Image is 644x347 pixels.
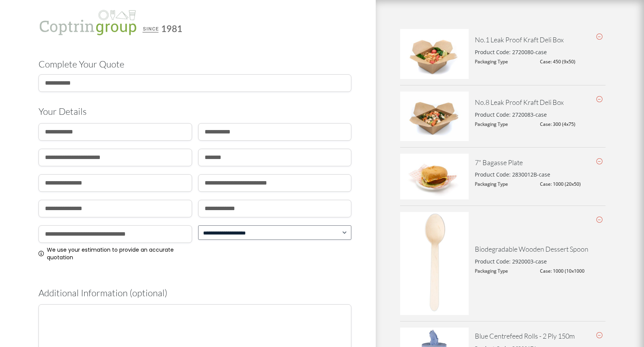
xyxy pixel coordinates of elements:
h1: Complete Your Quote [38,59,351,70]
h3: Additional Information (optional) [38,288,351,299]
dd: Case: 1000 (20x50) [540,182,605,187]
h3: Your Details [38,106,351,117]
dt: Packaging Type [475,59,530,64]
div: We use your estimation to provide an accurate quotation [38,246,192,261]
img: No-8-Deli-Box-with-Prawn-Chicken-Stir-Fry-400x289.jpg [400,92,469,141]
dd: Case: 300 (4x75) [540,122,605,127]
p: Product Code: 2720080-case [475,48,547,56]
dd: Case: 450 (9x50) [540,59,605,64]
dt: Packaging Type [475,182,530,187]
img: 2830011-Bagasse-Round-Plate-622-with-food-1-e1690816778608-400x266.jpg [400,154,469,199]
p: Product Code: 2920003-case [475,257,547,265]
p: Product Code: 2830012B-case [475,170,550,178]
p: Product Code: 2720083-case [475,111,547,119]
a: No.8 Leak Proof Kraft Deli Box [475,98,564,106]
a: No.1 Leak Proof Kraft Deli Box [475,35,564,44]
dd: Case: 1000 (10x1000 [540,268,605,274]
a: 7" Bagasse Plate [475,158,523,167]
img: Coptrin Group [38,5,191,40]
dt: Packaging Type [475,268,530,274]
dt: Packaging Type [475,122,530,127]
img: dsc_0112a_1-400x599.jpg [400,212,469,315]
a: Biodegradable Wooden Dessert Spoon [475,245,588,253]
img: No-1-Deli-Box-With-Prawn-Noodles-400x292.jpg [400,29,469,79]
a: Blue Centrefeed Rolls - 2 Ply 150m [475,332,575,340]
